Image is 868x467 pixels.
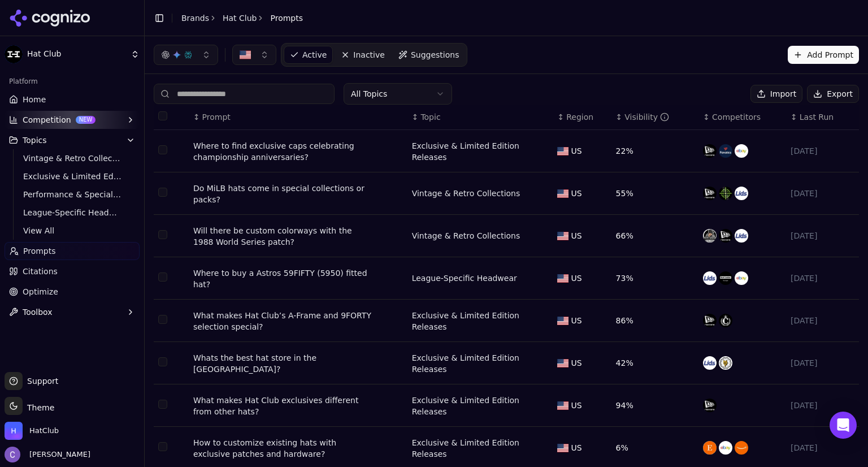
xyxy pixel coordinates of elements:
[5,447,90,462] button: Open user button
[735,144,748,158] img: ebay
[703,144,717,158] img: new era
[193,111,403,123] div: ↕Prompt
[393,46,465,64] a: Suggestions
[712,111,761,123] span: Competitors
[616,315,695,326] div: 86%
[703,229,717,243] img: exclusive fitted
[719,144,732,158] img: fanatics
[23,286,58,297] span: Optimize
[571,230,581,241] span: US
[703,187,717,200] img: new era
[557,111,606,123] div: ↕Region
[791,400,854,411] div: [DATE]
[158,357,167,366] button: Select row 6
[23,114,71,126] span: Competition
[791,357,854,369] div: [DATE]
[5,111,140,129] button: CompetitionNEW
[29,426,59,436] span: HatClub
[703,314,717,327] img: new era
[412,437,549,460] a: Exclusive & Limited Edition Releases
[698,105,786,130] th: Competitors
[703,111,782,123] div: ↕Competitors
[719,271,732,285] img: foot locker
[158,315,167,324] button: Select row 5
[270,12,303,24] span: Prompts
[800,111,834,123] span: Last Run
[23,245,56,257] span: Prompts
[5,447,20,462] img: Chris Hayes
[719,229,732,243] img: new era
[557,359,568,367] img: US flag
[412,352,549,375] a: Exclusive & Limited Edition Releases
[158,145,167,154] button: Select row 1
[750,85,802,103] button: Import
[240,49,251,60] img: US
[830,412,857,439] div: Open Intercom Messenger
[189,105,407,130] th: Prompt
[411,49,459,60] span: Suggestions
[23,135,47,146] span: Topics
[557,444,568,452] img: US flag
[193,183,374,205] a: Do MiLB hats come in special collections or packs?
[302,49,327,60] span: Active
[571,442,581,453] span: US
[412,273,517,284] a: League-Specific Headwear
[5,72,140,90] div: Platform
[735,271,748,285] img: ebay
[193,225,374,248] a: Will there be custom colorways with the 1988 World Series patch?
[19,223,126,239] a: View All
[412,188,520,199] a: Vintage & Retro Collections
[5,422,23,440] img: HatClub
[23,225,121,236] span: View All
[412,310,549,332] a: Exclusive & Limited Edition Releases
[193,437,374,460] a: How to customize existing hats with exclusive patches and hardware?
[786,105,859,130] th: Last Run
[571,315,581,326] span: US
[19,150,126,166] a: Vintage & Retro Collections
[412,111,549,123] div: ↕Topic
[616,145,695,157] div: 22%
[791,230,854,241] div: [DATE]
[616,400,695,411] div: 94%
[791,145,854,157] div: [DATE]
[353,49,385,60] span: Inactive
[158,273,167,282] button: Select row 4
[5,262,140,280] a: Citations
[624,111,669,123] div: Visibility
[23,306,53,318] span: Toolbox
[719,356,732,370] img: myfitteds
[791,273,854,284] div: [DATE]
[158,400,167,409] button: Select row 7
[788,46,859,64] button: Add Prompt
[719,441,732,455] img: ebay
[19,205,126,220] a: League-Specific Headwear
[703,271,717,285] img: lids
[193,395,374,417] a: What makes Hat Club exclusives different from other hats?
[616,111,695,123] div: ↕Visibility
[557,317,568,325] img: US flag
[703,399,717,412] img: new era
[23,189,121,200] span: Performance & Specialty Headwear
[5,45,23,63] img: Hat Club
[202,111,231,123] span: Prompt
[158,230,167,239] button: Select row 3
[193,352,374,375] a: Whats the best hat store in the [GEOGRAPHIC_DATA]?
[611,105,699,130] th: brandMentionRate
[616,273,695,284] div: 73%
[181,12,303,24] nav: breadcrumb
[27,49,126,59] span: Hat Club
[412,395,549,417] div: Exclusive & Limited Edition Releases
[193,140,374,163] div: Where to find exclusive caps celebrating championship anniversaries?
[703,441,717,455] img: etsy
[193,267,374,290] a: Where to buy a Astros 59FIFTY (5950) fitted hat?
[791,315,854,326] div: [DATE]
[571,273,581,284] span: US
[735,229,748,243] img: lids
[557,147,568,155] img: US flag
[412,230,520,241] div: Vintage & Retro Collections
